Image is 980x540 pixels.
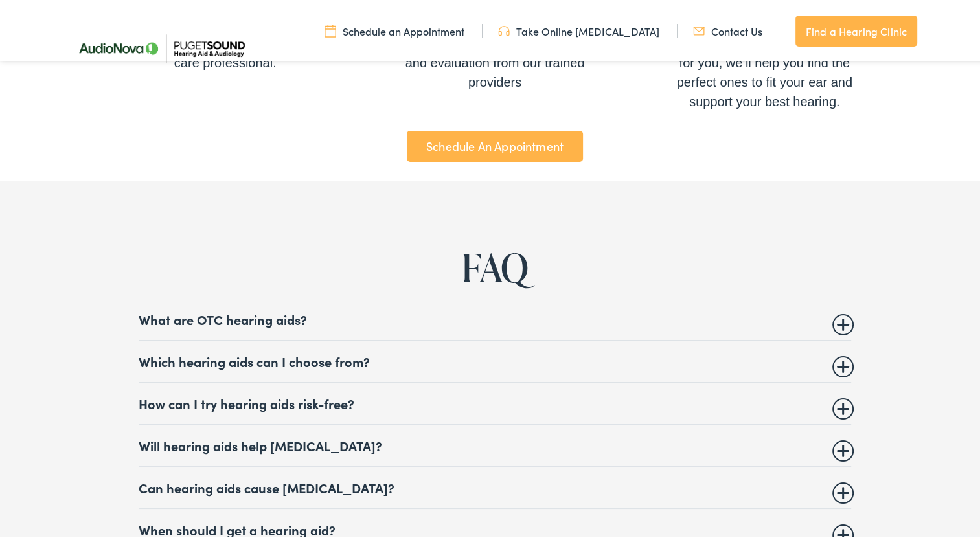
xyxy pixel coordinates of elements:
a: Find a Hearing Clinic [795,13,917,44]
p: Count on a [MEDICAL_DATA] and evaluation from our trained providers [405,31,585,89]
img: utility icon [498,21,510,36]
a: Take Online [MEDICAL_DATA] [498,21,659,36]
img: utility icon [693,21,705,36]
a: Contact Us [693,21,762,36]
p: If hearing aids are a solution for you, we’ll help you find the perfect ones to fit your ear and ... [674,31,854,109]
summary: When should I get a hearing aid? [139,519,851,535]
summary: How can I try hearing aids risk-free? [139,393,851,409]
h2: FAQ [40,243,950,286]
summary: Which hearing aids can I choose from? [139,351,851,366]
summary: Will hearing aids help [MEDICAL_DATA]? [139,435,851,451]
a: Schedule An Appointment [407,128,583,159]
summary: What are OTC hearing aids? [139,309,851,324]
img: utility icon [325,21,336,36]
summary: Can hearing aids cause [MEDICAL_DATA]? [139,477,851,493]
a: Schedule an Appointment [325,21,464,36]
